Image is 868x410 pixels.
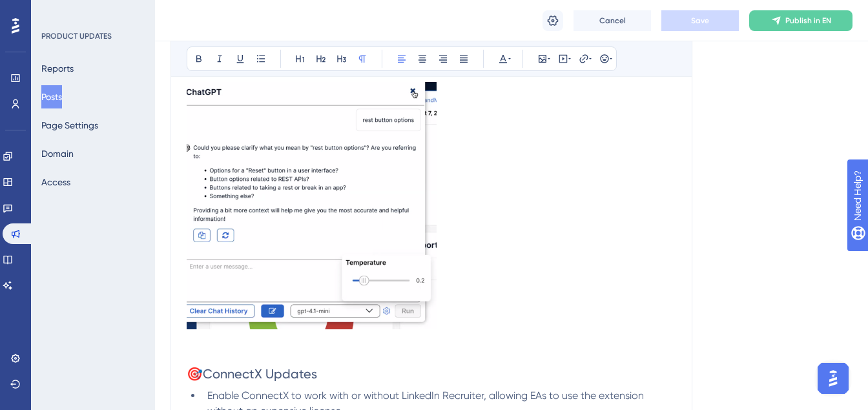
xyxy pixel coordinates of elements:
button: Posts [41,85,62,108]
button: Cancel [573,10,651,31]
button: Publish in EN [749,10,852,31]
span: Save [691,15,709,26]
button: Reports [41,57,74,80]
button: Domain [41,142,74,165]
button: Page Settings [41,114,98,137]
div: PRODUCT UPDATES [41,31,112,41]
span: 🎯ConnectX Updates [187,366,317,382]
iframe: UserGuiding AI Assistant Launcher [814,359,852,398]
button: Access [41,170,70,194]
span: Publish in EN [785,15,831,26]
button: Save [661,10,739,31]
span: Need Help? [30,3,81,19]
span: Cancel [599,15,626,26]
